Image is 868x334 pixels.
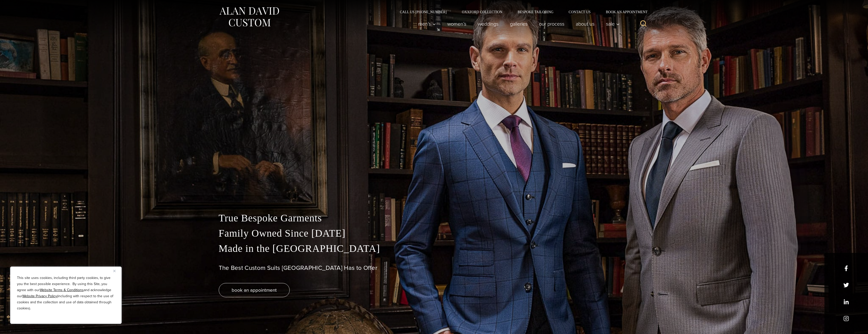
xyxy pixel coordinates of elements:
a: Bespoke Tailoring [510,10,561,14]
nav: Primary Navigation [412,19,622,29]
a: Our Process [533,19,570,29]
h1: The Best Custom Suits [GEOGRAPHIC_DATA] Has to Offer [219,264,650,272]
a: Website Terms & Conditions [40,287,84,293]
a: book an appointment [219,283,290,297]
p: True Bespoke Garments Family Owned Since [DATE] Made in the [GEOGRAPHIC_DATA] [219,210,650,256]
button: View Search Form [637,18,650,30]
span: book an appointment [232,286,277,294]
a: Oxxford Collection [454,10,510,14]
img: Close [113,270,116,272]
p: This site uses cookies, including third party cookies, to give you the best possible experience. ... [17,275,115,311]
img: Alan David Custom [219,6,280,28]
a: weddings [472,19,504,29]
a: Website Privacy Policy [22,293,57,299]
a: x/twitter [843,282,849,288]
a: instagram [843,316,849,321]
a: linkedin [843,299,849,305]
a: facebook [843,266,849,271]
span: Sale [606,21,620,26]
a: Call Us [PHONE_NUMBER] [392,10,454,14]
button: Close [113,268,119,274]
a: Galleries [504,19,533,29]
a: Book an Appointment [598,10,649,14]
span: Men’s [418,21,436,26]
a: Women’s [441,19,472,29]
a: About Us [570,19,600,29]
a: Contact Us [561,10,598,14]
nav: Secondary Navigation [392,10,650,14]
